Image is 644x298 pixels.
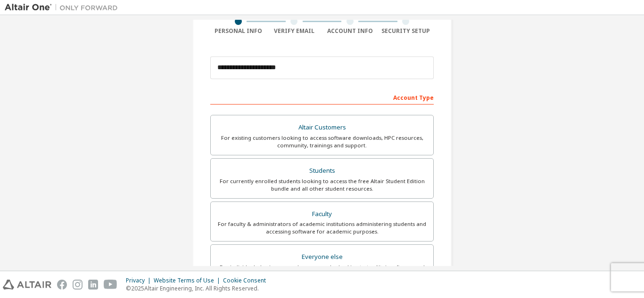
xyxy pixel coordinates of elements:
[88,280,98,290] img: linkedin.svg
[266,27,322,35] div: Verify Email
[216,121,428,134] div: Altair Customers
[57,280,67,290] img: facebook.svg
[223,277,272,284] div: Cookie Consent
[3,280,51,290] img: altair_logo.svg
[216,250,428,264] div: Everyone else
[104,280,117,290] img: youtube.svg
[378,27,434,35] div: Security Setup
[216,177,428,193] div: For currently enrolled students looking to access the free Altair Student Edition bundle and all ...
[126,277,154,284] div: Privacy
[216,208,428,221] div: Faculty
[210,27,266,35] div: Personal Info
[216,134,428,149] div: For existing customers looking to access software downloads, HPC resources, community, trainings ...
[216,164,428,177] div: Students
[216,220,428,235] div: For faculty & administrators of academic institutions administering students and accessing softwa...
[216,264,428,279] div: For individuals, businesses and everyone else looking to try Altair software and explore our prod...
[126,284,272,292] p: © 2025 Altair Engineering, Inc. All Rights Reserved.
[210,89,434,105] div: Account Type
[5,3,123,12] img: Altair One
[154,277,223,284] div: Website Terms of Use
[322,27,378,35] div: Account Info
[73,280,83,290] img: instagram.svg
